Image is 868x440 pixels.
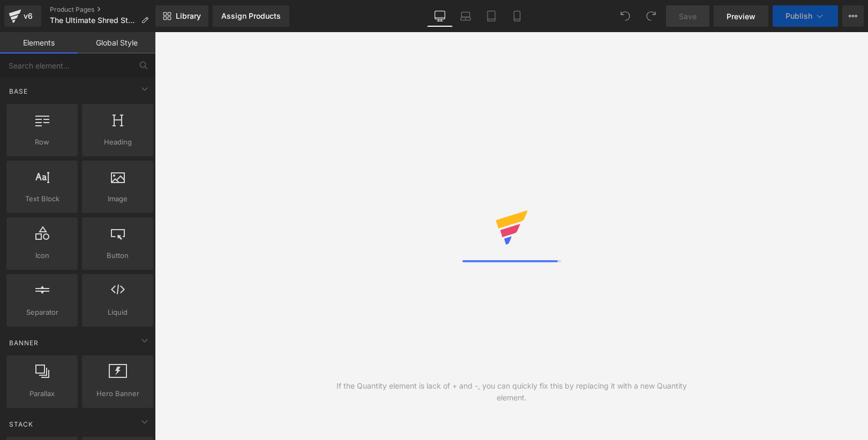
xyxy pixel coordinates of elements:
a: Tablet [478,5,504,27]
span: Liquid [85,307,150,318]
span: The Ultimate Shred Stack [50,16,137,25]
span: Preview [727,11,755,22]
div: v6 [21,9,35,23]
a: Mobile [504,5,530,27]
span: Banner [8,338,40,348]
span: Image [85,193,150,204]
a: New Library [155,5,208,27]
a: v6 [4,5,41,27]
span: Base [8,86,29,96]
button: Publish [773,5,838,27]
a: Product Pages [50,5,157,14]
span: Library [176,11,201,21]
span: Hero Banner [85,388,150,399]
a: Global Style [78,32,155,54]
span: Publish [785,12,812,20]
span: Text Block [10,193,74,204]
button: More [842,5,864,27]
a: Desktop [427,5,453,27]
a: Laptop [453,5,478,27]
div: Assign Products [221,12,281,20]
span: Stack [8,419,34,429]
span: Row [10,136,74,148]
span: Save [679,11,697,22]
a: Preview [714,5,768,27]
button: Redo [640,5,662,27]
span: Separator [10,307,74,318]
span: Icon [10,250,74,261]
div: If the Quantity element is lack of + and -, you can quickly fix this by replacing it with a new Q... [333,380,690,404]
span: Heading [85,136,150,148]
span: Button [85,250,150,261]
button: Undo [615,5,636,27]
span: Parallax [10,388,74,399]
